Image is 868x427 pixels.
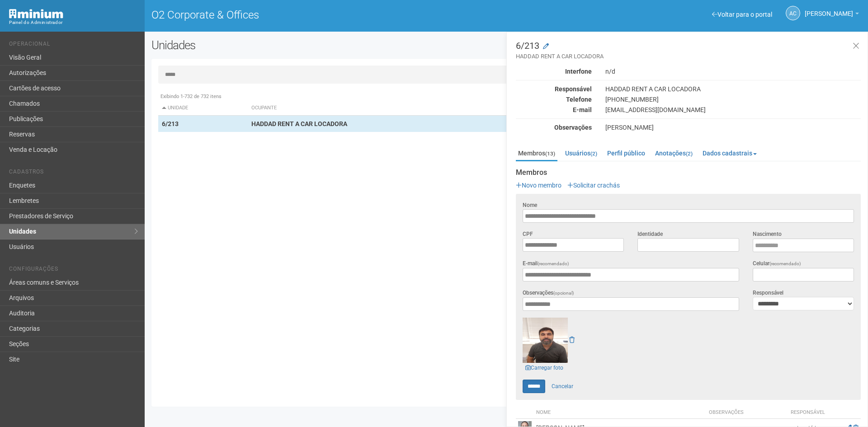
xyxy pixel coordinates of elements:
div: HADDAD RENT A CAR LOCADORA [599,85,868,93]
label: E-mail [523,259,569,268]
a: Voltar para o portal [712,11,772,18]
small: (13) [545,150,555,157]
small: (2) [590,150,597,157]
span: (recomendado) [538,261,569,266]
a: AC [786,6,800,20]
li: Cadastros [9,169,138,178]
strong: HADDAD RENT A CAR LOCADORA [251,120,347,127]
div: n/d [599,67,868,75]
strong: 6/213 [162,120,179,127]
a: Usuários(2) [563,146,599,160]
th: Observações [707,407,786,419]
a: Remover [569,336,575,343]
img: user.png [523,318,568,363]
span: (opcional) [553,291,574,296]
label: Nascimento [753,230,782,238]
div: Painel do Administrador [9,19,138,27]
strong: Membros [516,169,861,177]
div: Telefone [509,95,599,103]
a: Carregar foto [523,363,566,373]
label: Identidade [637,230,663,238]
a: [PERSON_NAME] [805,11,859,19]
div: Observações [509,123,599,131]
label: Celular [753,259,801,268]
a: Cancelar [547,380,578,393]
div: Interfone [509,67,599,75]
div: Exibindo 1-732 de 732 itens [158,93,854,101]
a: Anotações(2) [653,146,695,160]
h3: 6/213 [516,41,861,61]
small: HADDAD RENT A CAR LOCADORA [516,52,861,61]
th: Responsável [785,407,830,419]
label: Nome [523,201,537,209]
th: Ocupante: activate to sort column ascending [248,101,555,116]
li: Operacional [9,41,138,50]
label: CPF [523,230,533,238]
a: Modificar a unidade [543,42,549,51]
a: Solicitar crachás [567,182,620,189]
div: [PERSON_NAME] [599,123,868,131]
small: (2) [686,150,693,157]
h2: Unidades [151,38,439,52]
div: [EMAIL_ADDRESS][DOMAIN_NAME] [599,106,868,114]
span: Ana Carla de Carvalho Silva [805,1,853,17]
th: Nome [534,407,707,419]
h1: O2 Corporate & Offices [151,9,500,21]
th: Unidade: activate to sort column descending [158,101,248,116]
a: Novo membro [516,182,561,189]
a: Membros(13) [516,146,557,161]
li: Configurações [9,266,138,275]
div: [PHONE_NUMBER] [599,95,868,103]
div: Responsável [509,85,599,93]
img: Minium [9,9,63,19]
a: Perfil público [605,146,647,160]
span: (recomendado) [769,261,801,266]
label: Observações [523,289,574,297]
div: E-mail [509,106,599,114]
a: Dados cadastrais [700,146,759,160]
label: Responsável [753,289,783,297]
